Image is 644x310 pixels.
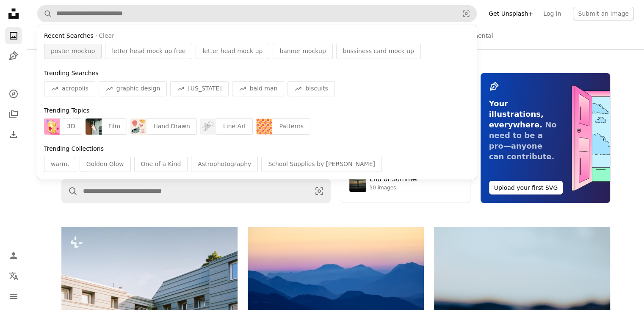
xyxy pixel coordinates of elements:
a: Download History [5,126,22,143]
span: letter head mock up [202,47,263,56]
img: premium_vector-1752394679026-e67b963cbd5a [200,118,216,135]
form: Find visuals sitewide [37,5,477,22]
div: Patterns [272,118,310,135]
span: letter head mock up free [112,47,185,56]
span: acropolis [62,85,88,93]
button: Search Unsplash [62,180,78,203]
div: · [44,32,470,40]
div: Hand Drawn [146,118,197,135]
img: premium_photo-1754398386796-ea3dec2a6302 [349,175,366,192]
a: Illustrations [5,48,22,65]
img: premium_photo-1664457241825-600243040ef5 [86,118,102,135]
span: Your illustrations, everywhere. [489,99,544,129]
button: Upload your first SVG [489,181,563,194]
span: banner mockup [279,47,326,56]
a: Home — Unsplash [5,5,22,24]
form: Find visuals sitewide [61,179,331,203]
a: End of Summer50 images [349,175,462,192]
button: Menu [5,288,22,305]
div: One of a Kind [134,157,188,172]
div: 50 images [370,185,419,192]
img: premium_vector-1758302521831-3bea775646bd [44,118,60,135]
a: Layered blue mountains under a pastel sky [248,278,424,285]
a: Explore [5,85,22,102]
span: graphic design [116,85,160,93]
div: 3D [60,118,82,135]
img: premium_vector-1738857557550-07f8ae7b8745 [130,118,146,135]
button: Visual search [308,180,330,203]
span: Trending Collections [44,145,104,152]
div: Astrophotography [191,157,258,172]
img: premium_vector-1726848946310-412afa011a6e [256,118,272,135]
a: Collections [5,106,22,123]
div: warm. [44,157,76,172]
span: poster mockup [51,47,95,56]
span: No need to be a pro—anyone can contribute. [489,120,557,161]
a: Photos [5,27,22,44]
button: Clear [99,32,114,40]
button: Visual search [456,6,476,22]
a: Log in / Sign up [5,247,22,264]
button: Language [5,268,22,285]
a: Get Unsplash+ [484,7,538,20]
span: [US_STATE] [188,85,221,93]
div: End of Summer [370,175,419,184]
div: School Supplies by [PERSON_NAME] [261,157,382,172]
button: Search Unsplash [38,6,52,22]
div: Golden Glow [80,157,131,172]
a: Log in [538,7,566,20]
div: Line Art [216,118,253,135]
span: Trending Topics [44,107,89,114]
span: biscuits [305,85,328,93]
span: bald man [250,85,278,93]
button: Submit an image [573,7,634,20]
div: Film [102,118,127,135]
span: Trending Searches [44,70,98,76]
span: Recent Searches [44,32,94,40]
span: bussiness card mock up [343,47,414,56]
